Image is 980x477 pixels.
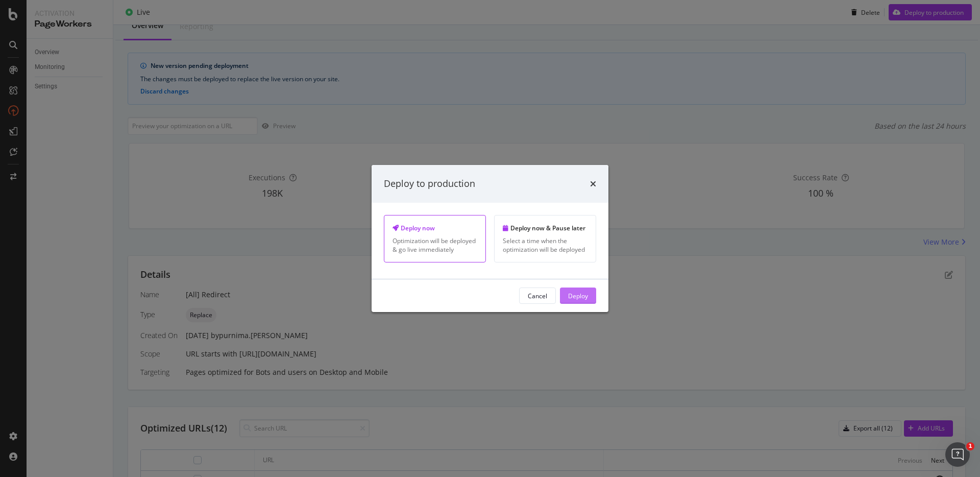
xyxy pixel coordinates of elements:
[503,236,587,254] div: Select a time when the optimization will be deployed
[393,224,477,232] div: Deploy now
[568,291,588,300] div: Deploy
[384,177,475,190] div: Deploy to production
[966,442,974,450] span: 1
[590,177,596,190] div: times
[945,442,970,467] iframe: Intercom live chat
[503,224,587,232] div: Deploy now & Pause later
[393,236,477,254] div: Optimization will be deployed & go live immediately
[372,165,608,312] div: modal
[560,288,596,304] button: Deploy
[528,291,547,300] div: Cancel
[519,288,556,304] button: Cancel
